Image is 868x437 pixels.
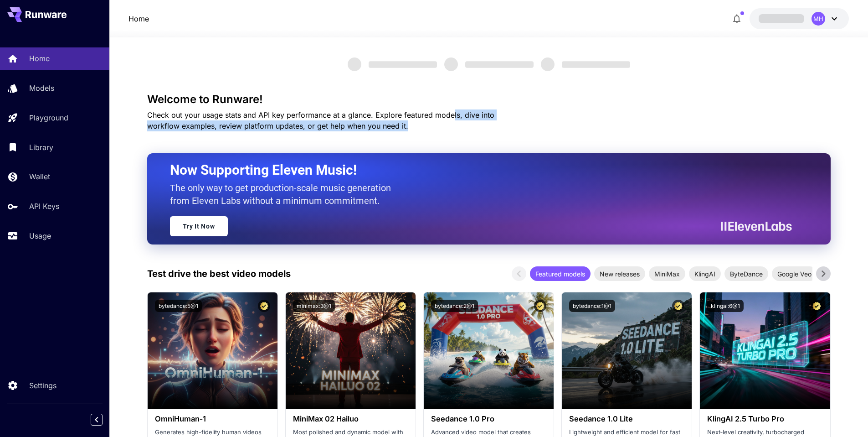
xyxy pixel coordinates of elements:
nav: breadcrumb [128,13,149,24]
img: alt [286,292,416,409]
button: MH [750,8,849,29]
button: Certified Model – Vetted for best performance and includes a commercial license. [396,300,408,312]
h3: MiniMax 02 Hailuo [293,415,408,423]
button: Certified Model – Vetted for best performance and includes a commercial license. [534,300,546,312]
p: Library [29,142,53,153]
img: alt [562,292,692,409]
span: MiniMax [649,269,685,279]
button: Certified Model – Vetted for best performance and includes a commercial license. [811,300,823,312]
span: Check out your usage stats and API key performance at a glance. Explore featured models, dive int... [147,110,494,130]
button: bytedance:2@1 [431,300,478,312]
div: Collapse sidebar [98,411,109,428]
p: Usage [29,230,51,241]
p: The only way to get production-scale music generation from Eleven Labs without a minimum commitment. [170,182,398,207]
h3: Seedance 1.0 Pro [431,415,546,423]
h2: Now Supporting Eleven Music! [170,161,785,179]
p: Test drive the best video models [147,267,291,281]
button: bytedance:5@1 [155,300,202,312]
p: Playground [29,112,68,123]
p: Settings [29,380,56,391]
button: Certified Model – Vetted for best performance and includes a commercial license. [258,300,270,312]
span: New releases [594,269,645,279]
p: Home [29,53,50,64]
div: KlingAI [689,266,721,281]
div: MiniMax [649,266,685,281]
div: New releases [594,266,645,281]
button: Certified Model – Vetted for best performance and includes a commercial license. [672,300,684,312]
span: Featured models [530,269,591,279]
button: Collapse sidebar [91,414,103,426]
div: Featured models [530,266,591,281]
div: MH [812,12,825,26]
span: KlingAI [689,269,721,279]
h3: OmniHuman‑1 [155,415,270,423]
span: Google Veo [772,269,817,279]
p: Wallet [29,171,50,182]
h3: Welcome to Runware! [147,93,831,106]
button: bytedance:1@1 [569,300,615,312]
button: minimax:3@1 [293,300,335,312]
a: Home [128,13,149,24]
h3: KlingAI 2.5 Turbo Pro [707,415,822,423]
p: API Keys [29,201,59,212]
h3: Seedance 1.0 Lite [569,415,684,423]
img: alt [148,292,277,409]
img: alt [700,292,830,409]
button: klingai:6@1 [707,300,744,312]
a: Try It Now [170,216,228,236]
div: Google Veo [772,266,817,281]
img: alt [424,292,554,409]
span: ByteDance [724,269,768,279]
p: Models [29,83,54,94]
div: ByteDance [724,266,768,281]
